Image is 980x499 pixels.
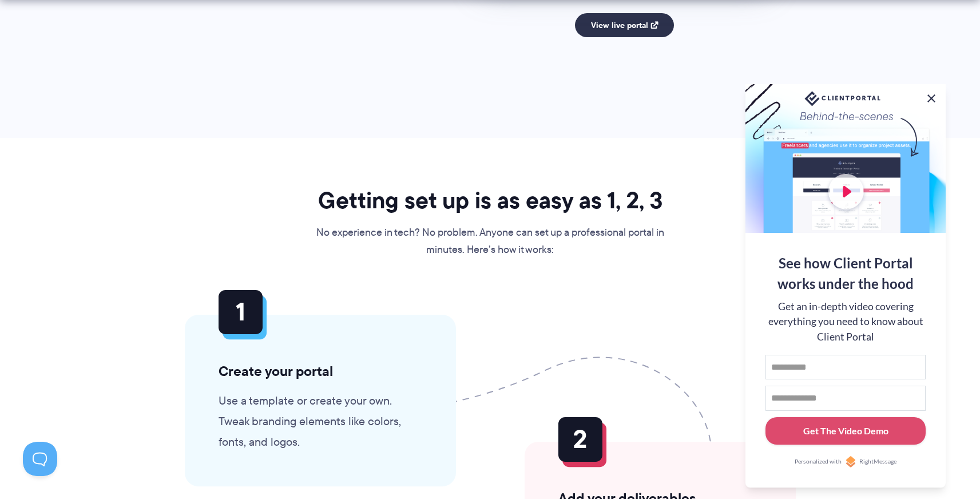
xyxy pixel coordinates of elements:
[845,456,856,468] img: Personalized with RightMessage
[765,456,926,468] a: Personalized withRightMessage
[803,424,888,438] div: Get The Video Demo
[765,417,926,445] button: Get The Video Demo
[219,390,422,452] p: Use a template or create your own. Tweak branding elements like colors, fonts, and logos.
[219,363,422,380] h3: Create your portal
[575,13,674,37] a: View live portal
[315,186,665,215] h2: Getting set up is as easy as 1, 2, 3
[859,457,896,466] span: RightMessage
[23,442,57,476] iframe: Toggle Customer Support
[765,253,926,294] div: See how Client Portal works under the hood
[765,299,926,344] div: Get an in-depth video covering everything you need to know about Client Portal
[315,224,665,259] p: No experience in tech? No problem. Anyone can set up a professional portal in minutes. Here’s how...
[795,457,842,466] span: Personalized with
